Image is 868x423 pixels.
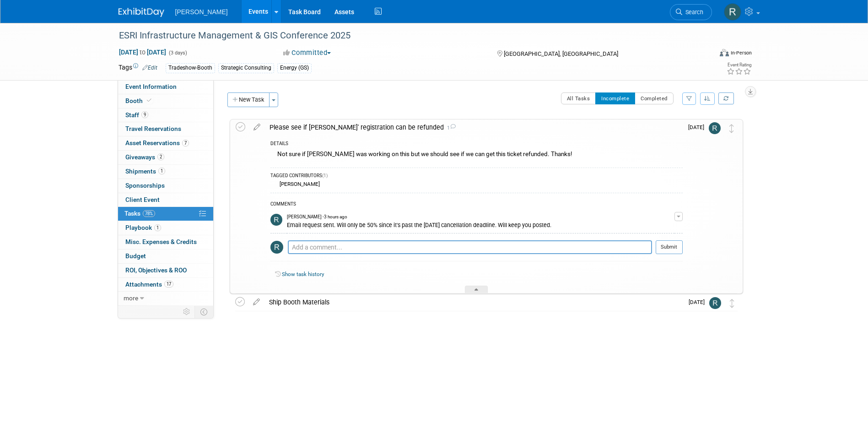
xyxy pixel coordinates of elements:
[125,111,148,119] span: Staff
[670,4,712,20] a: Search
[118,221,213,235] a: Playbook1
[270,214,282,226] img: Rebecca Deis
[142,65,157,71] a: Edit
[116,27,698,44] div: ESRI Infrastructure Management & GIS Conference 2025
[730,49,752,56] div: In-Person
[118,264,213,277] a: ROI, Objectives & ROO
[595,92,635,104] button: Incomplete
[125,281,173,288] span: Attachments
[125,196,160,203] span: Client Event
[125,224,161,231] span: Playbook
[118,249,213,263] a: Budget
[264,294,683,310] div: Ship Booth Materials
[682,9,703,16] span: Search
[118,136,213,150] a: Asset Reservations7
[125,266,187,274] span: ROI, Objectives & ROO
[157,153,164,160] span: 2
[322,173,328,178] span: (1)
[143,210,155,217] span: 78%
[656,240,683,254] button: Submit
[277,63,312,73] div: Energy (GS)
[125,125,181,132] span: Travel Reservations
[118,108,213,122] a: Staff9
[265,119,683,135] div: Please see if [PERSON_NAME]' registration can be refunded
[179,306,195,318] td: Personalize Event Tab Strip
[282,271,324,277] a: Show task history
[270,173,683,180] div: TAGGED CONTRIBUTORS
[119,8,164,17] img: ExhibitDay
[504,50,618,57] span: [GEOGRAPHIC_DATA], [GEOGRAPHIC_DATA]
[125,252,146,260] span: Budget
[635,92,674,104] button: Completed
[270,241,283,254] img: Rebecca Deis
[118,207,213,221] a: Tasks78%
[561,92,596,104] button: All Tasks
[125,168,165,175] span: Shipments
[118,94,213,108] a: Booth
[688,124,709,130] span: [DATE]
[118,80,213,94] a: Event Information
[729,124,734,133] i: Move task
[118,235,213,249] a: Misc. Expenses & Credits
[718,92,734,104] a: Refresh
[118,179,213,193] a: Sponsorships
[125,97,153,104] span: Booth
[124,294,138,302] span: more
[730,299,734,308] i: Move task
[249,123,265,131] a: edit
[118,278,213,292] a: Attachments17
[166,63,215,73] div: Tradeshow-Booth
[118,151,213,164] a: Giveaways2
[118,193,213,207] a: Client Event
[658,48,752,61] div: Event Format
[119,48,167,56] span: [DATE] [DATE]
[138,49,147,56] span: to
[124,210,155,217] span: Tasks
[227,92,270,107] button: New Task
[720,49,729,56] img: Format-Inperson.png
[444,125,456,131] span: 1
[125,139,189,146] span: Asset Reservations
[724,3,741,21] img: Rebecca Deis
[270,141,683,148] div: DETAILS
[287,214,347,220] span: [PERSON_NAME] - 3 hours ago
[277,181,320,187] div: [PERSON_NAME]
[287,220,674,229] div: Email request sent. Will only be 50% since it's past the [DATE] cancellation deadline. Will keep ...
[218,63,274,73] div: Strategic Consulting
[147,98,151,103] i: Booth reservation complete
[175,8,228,16] span: [PERSON_NAME]
[125,153,164,161] span: Giveaways
[248,298,264,306] a: edit
[154,224,161,231] span: 1
[270,148,683,163] div: Not sure if [PERSON_NAME] was working on this but we should see if we can get this ticket refunde...
[119,63,157,73] td: Tags
[168,50,187,56] span: (3 days)
[270,200,683,210] div: COMMENTS
[125,238,197,245] span: Misc. Expenses & Credits
[125,182,165,189] span: Sponsorships
[709,122,721,134] img: Rebecca Deis
[727,63,751,67] div: Event Rating
[118,165,213,179] a: Shipments1
[182,140,189,146] span: 7
[118,292,213,305] a: more
[194,306,213,318] td: Toggle Event Tabs
[709,297,721,309] img: Rebecca Deis
[118,122,213,136] a: Travel Reservations
[158,168,165,174] span: 1
[280,48,334,58] button: Committed
[125,83,177,90] span: Event Information
[689,299,709,305] span: [DATE]
[141,111,148,118] span: 9
[164,281,173,287] span: 17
